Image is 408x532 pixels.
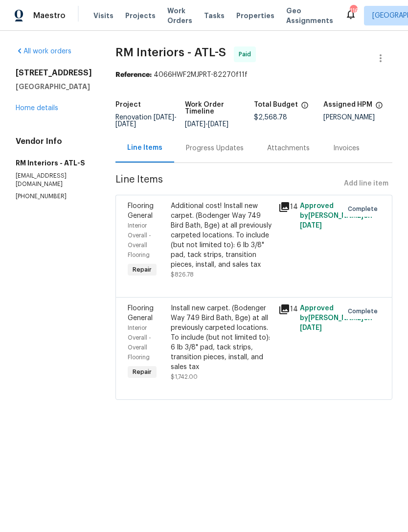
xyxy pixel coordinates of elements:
span: [DATE] [300,222,322,229]
div: Install new carpet. (Bodenger Way 749 Bird Bath, Bge) at all previously carpeted locations. To in... [171,303,272,372]
span: Approved by [PERSON_NAME] on [300,305,372,331]
span: Repair [129,265,156,275]
span: Complete [348,306,382,316]
span: Approved by [PERSON_NAME] on [300,203,372,229]
h5: RM Interiors - ATL-S [16,158,92,168]
div: Invoices [333,143,360,153]
span: Interior Overall - Overall Flooring [128,325,151,360]
div: 14 [278,201,294,213]
div: 116 [350,6,357,16]
b: Reference: [115,71,152,78]
span: Tasks [204,12,225,19]
span: Flooring General [128,305,154,322]
span: [DATE] [115,121,136,128]
span: $2,568.78 [254,114,287,121]
div: Additional cost! Install new carpet. (Bodenger Way 749 Bird Bath, Bge) at all previously carpeted... [171,201,272,270]
span: Projects [125,11,156,21]
span: Geo Assignments [286,6,333,25]
span: Line Items [115,175,340,193]
h5: Total Budget [254,101,298,108]
div: [PERSON_NAME] [323,114,393,121]
span: Renovation [115,114,177,128]
span: Maestro [33,11,66,21]
a: Home details [16,105,58,112]
h5: Project [115,101,141,108]
span: Flooring General [128,203,154,219]
span: Paid [239,49,255,59]
span: [DATE] [300,324,322,331]
h5: [GEOGRAPHIC_DATA] [16,82,92,92]
span: [DATE] [154,114,174,121]
h4: Vendor Info [16,137,92,146]
span: Complete [348,204,382,214]
div: Attachments [267,143,310,153]
span: Repair [129,367,156,377]
span: [DATE] [208,121,228,128]
span: $1,742.00 [171,374,198,380]
div: Progress Updates [186,143,244,153]
span: $826.78 [171,272,194,278]
p: [PHONE_NUMBER] [16,192,92,201]
div: 14 [278,303,294,315]
span: The hpm assigned to this work order. [375,101,383,114]
p: [EMAIL_ADDRESS][DOMAIN_NAME] [16,172,92,188]
h5: Assigned HPM [323,101,372,108]
div: 4066HWF2MJPRT-82270f11f [115,70,392,80]
span: The total cost of line items that have been proposed by Opendoor. This sum includes line items th... [301,101,309,114]
span: [DATE] [185,121,205,128]
span: RM Interiors - ATL-S [115,46,226,58]
span: Properties [236,11,274,21]
span: - [185,121,228,128]
span: Visits [93,11,113,21]
span: Work Orders [167,6,192,25]
span: Interior Overall - Overall Flooring [128,223,151,258]
div: Line Items [127,143,162,153]
span: - [115,114,177,128]
h2: [STREET_ADDRESS] [16,68,92,78]
a: All work orders [16,48,71,55]
h5: Work Order Timeline [185,101,254,115]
